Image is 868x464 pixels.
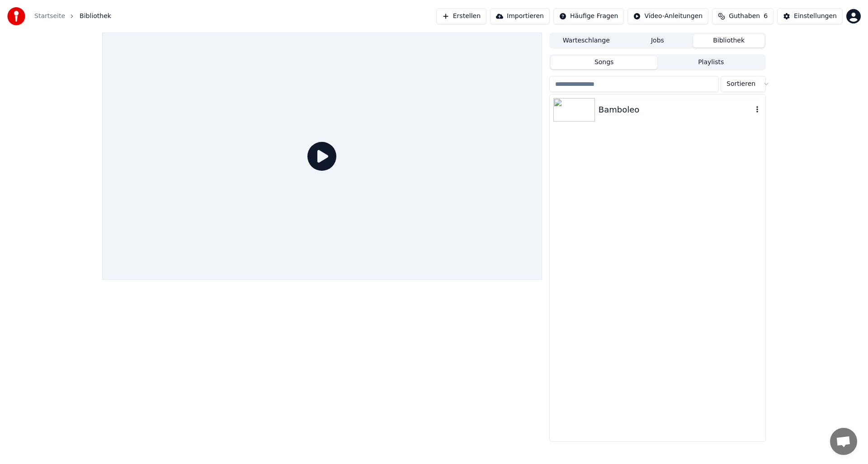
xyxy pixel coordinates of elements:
[551,34,622,47] button: Warteschlange
[490,8,550,24] button: Importieren
[830,428,857,455] a: Chat öffnen
[693,34,764,47] button: Bibliothek
[80,12,111,21] span: Bibliothek
[34,12,65,21] a: Startseite
[553,8,624,24] button: Häufige Fragen
[764,12,768,21] span: 6
[622,34,693,47] button: Jobs
[34,12,111,21] nav: breadcrumb
[794,12,837,21] div: Einstellungen
[7,7,25,25] img: youka
[551,56,658,69] button: Songs
[599,103,753,116] div: Bamboleo
[726,80,755,89] span: Sortieren
[436,8,486,24] button: Erstellen
[712,8,774,24] button: Guthaben6
[627,8,708,24] button: Video-Anleitungen
[657,56,764,69] button: Playlists
[777,8,843,24] button: Einstellungen
[729,12,760,21] span: Guthaben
